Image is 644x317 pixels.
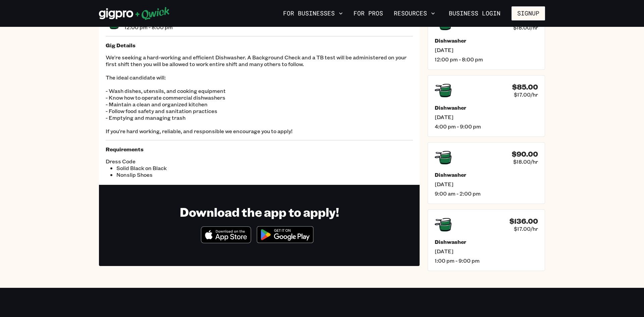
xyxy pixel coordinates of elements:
[253,222,318,247] img: Get it on Google Play
[106,54,413,135] p: We're seeking a hard-working and efficient Dishwasher. A Background Check and a TB test will be a...
[435,123,538,130] span: 4:00 pm - 9:00 pm
[180,204,339,219] h1: Download the app to apply!
[428,142,545,204] a: $90.00$18.00/hrDishwasher[DATE]9:00 am - 2:00 pm
[435,190,538,197] span: 9:00 am - 2:00 pm
[428,8,545,70] a: $144.00$18.00/hrDishwasher[DATE]12:00 pm - 8:00 pm
[201,237,251,245] a: Download on the App Store
[116,171,259,178] li: Nonslip Shoes
[435,171,538,178] h5: Dishwasher
[428,209,545,271] a: $136.00$17.00/hrDishwasher[DATE]1:00 pm - 9:00 pm
[116,165,259,171] li: Solid Black on Black
[513,24,538,31] span: $18.00/hr
[435,181,538,188] span: [DATE]
[435,56,538,63] span: 12:00 pm - 8:00 pm
[514,225,538,232] span: $17.00/hr
[512,150,538,158] h4: $90.00
[509,217,538,225] h4: $136.00
[435,47,538,53] span: [DATE]
[512,83,538,91] h4: $85.00
[428,75,545,137] a: $85.00$17.00/hrDishwasher[DATE]4:00 pm - 9:00 pm
[513,158,538,165] span: $18.00/hr
[514,91,538,98] span: $17.00/hr
[443,6,506,20] a: Business Login
[435,37,538,44] h5: Dishwasher
[106,158,259,165] span: Dress Code
[435,239,538,245] h5: Dishwasher
[391,8,438,19] button: Resources
[435,248,538,255] span: [DATE]
[435,257,538,264] span: 1:00 pm - 9:00 pm
[435,114,538,120] span: [DATE]
[124,24,173,31] span: 12:00 pm - 8:00 pm
[106,42,413,49] h5: Gig Details
[435,104,538,111] h5: Dishwasher
[106,146,413,153] h5: Requirements
[351,8,386,19] a: For Pros
[280,8,345,19] button: For Businesses
[512,6,545,20] button: Signup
